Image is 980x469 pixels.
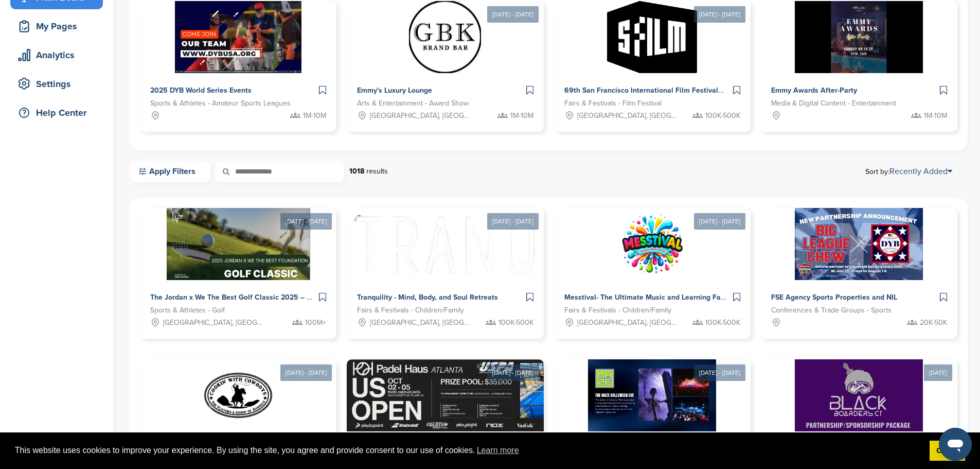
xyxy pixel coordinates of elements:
[510,110,533,121] span: 1M-10M
[920,317,947,328] span: 20K-50K
[694,364,745,381] div: [DATE] - [DATE]
[409,1,481,73] img: Sponsorpitch &
[705,317,740,328] span: 100K-500K
[357,98,469,109] span: Arts & Entertainment - Award Show
[10,72,103,96] a: Settings
[15,443,921,458] span: This website uses cookies to improve your experience. By using the site, you agree and provide co...
[771,293,897,302] span: FSE Agency Sports Properties and NIL
[939,428,972,461] iframe: Button to launch messaging window
[564,305,671,316] span: Fairs & Festivals - Children/Family
[10,14,103,38] a: My Pages
[150,98,291,109] span: Sports & Athletes - Amateur Sports Leagues
[924,364,952,381] div: [DATE]
[694,213,745,230] div: [DATE] - [DATE]
[357,293,498,302] span: Tranquility - Mind, Body, and Soul Retreats
[167,208,310,280] img: Sponsorpitch &
[10,101,103,125] a: Help Center
[889,166,952,177] a: Recently Added
[694,6,745,23] div: [DATE] - [DATE]
[347,208,757,280] img: Sponsorpitch &
[554,192,751,339] a: [DATE] - [DATE] Sponsorpitch & Messtival- The Ultimate Music and Learning Family Festival Fairs &...
[15,103,103,122] div: Help Center
[347,359,616,431] img: Sponsorpitch &
[564,98,662,109] span: Fairs & Festivals - Film Festival
[202,359,274,431] img: Sponsorpitch &
[577,317,679,328] span: [GEOGRAPHIC_DATA], [GEOGRAPHIC_DATA]
[487,6,539,23] div: [DATE] - [DATE]
[150,86,252,95] span: 2025 DYB World Series Events
[795,1,923,73] img: Sponsorpitch &
[15,17,103,36] div: My Pages
[761,208,957,339] a: Sponsorpitch & FSE Agency Sports Properties and NIL Conferences & Trade Groups - Sports 20K-50K
[930,441,965,461] a: dismiss cookie message
[771,86,857,95] span: Emmy Awards After-Party
[175,1,302,73] img: Sponsorpitch &
[569,208,735,280] img: Sponsorpitch &
[150,293,452,302] span: The Jordan x We The Best Golf Classic 2025 – Where Sports, Music & Philanthropy Collide
[150,305,225,316] span: Sports & Athletes - Golf
[795,359,923,431] img: Sponsorpitch &
[370,317,471,328] span: [GEOGRAPHIC_DATA], [GEOGRAPHIC_DATA]
[761,1,957,132] a: Sponsorpitch & Emmy Awards After-Party Media & Digital Content - Entertainment 1M-10M
[924,110,947,121] span: 1M-10M
[357,305,464,316] span: Fairs & Festivals - Children/Family
[347,192,543,339] a: [DATE] - [DATE] Sponsorpitch & Tranquility - Mind, Body, and Soul Retreats Fairs & Festivals - Ch...
[771,98,896,109] span: Media & Digital Content - Entertainment
[163,317,264,328] span: [GEOGRAPHIC_DATA], [GEOGRAPHIC_DATA]
[487,213,539,230] div: [DATE] - [DATE]
[475,443,521,458] a: learn more about cookies
[15,75,103,93] div: Settings
[140,1,336,132] a: Sponsorpitch & 2025 DYB World Series Events Sports & Athletes - Amateur Sports Leagues 1M-10M
[130,161,210,182] a: Apply Filters
[564,293,763,302] span: Messtival- The Ultimate Music and Learning Family Festival
[588,359,716,431] img: Sponsorpitch &
[577,110,679,121] span: [GEOGRAPHIC_DATA], [GEOGRAPHIC_DATA]
[795,208,923,280] img: Sponsorpitch &
[303,110,326,121] span: 1M-10M
[498,317,533,328] span: 100K-500K
[10,43,103,67] a: Analytics
[607,1,697,73] img: Sponsorpitch &
[487,364,539,381] div: [DATE] - [DATE]
[564,86,718,95] span: 69th San Francisco International Film Festival
[705,110,740,121] span: 100K-500K
[349,167,364,176] strong: 1018
[280,213,332,230] div: [DATE] - [DATE]
[140,192,336,339] a: [DATE] - [DATE] Sponsorpitch & The Jordan x We The Best Golf Classic 2025 – Where Sports, Music &...
[280,364,332,381] div: [DATE] - [DATE]
[357,86,432,95] span: Emmy's Luxury Lounge
[366,167,388,176] span: results
[305,317,326,328] span: 100M+
[865,167,952,176] span: Sort by:
[771,305,892,316] span: Conferences & Trade Groups - Sports
[15,46,103,64] div: Analytics
[370,110,471,121] span: [GEOGRAPHIC_DATA], [GEOGRAPHIC_DATA]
